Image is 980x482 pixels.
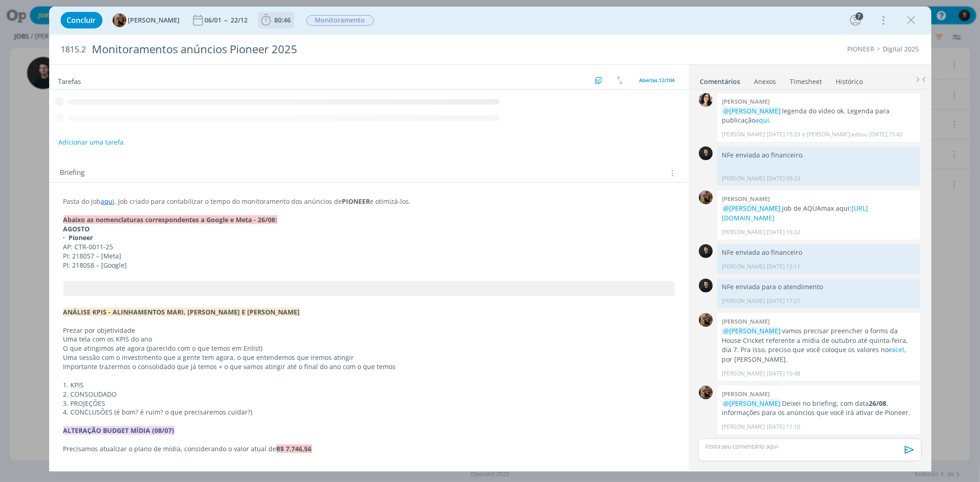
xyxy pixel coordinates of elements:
[767,423,800,431] span: [DATE] 11:10
[699,244,713,258] img: C
[63,197,101,206] span: Pasta do job
[88,38,558,61] div: Monitoramentos anúncios Pioneer 2025
[63,326,674,335] p: Prezar por objetividade
[61,45,86,55] span: 1815.2
[342,197,370,206] strong: PIONEER
[722,297,765,305] p: [PERSON_NAME]
[699,279,713,292] img: C
[802,130,867,139] span: e [PERSON_NAME] editou
[722,204,868,222] a: [URL][DOMAIN_NAME]
[205,17,224,23] div: 06/01
[767,370,800,378] span: [DATE] 10:48
[723,399,781,408] span: @[PERSON_NAME]
[306,15,374,26] button: Monitoramento
[722,228,765,236] p: [PERSON_NAME]
[63,444,674,454] p: Precisamos atualizar o plano de mídia, considerando o valor atual de
[722,130,765,139] p: [PERSON_NAME]
[723,106,781,115] span: @[PERSON_NAME]
[617,76,623,84] img: arrow-down-up.svg
[722,106,916,125] p: legenda do vídeo ok. Legenda para publicação .
[63,426,175,435] strong: ALTERAÇÃO BUDGET MÍDIA (08/07)
[723,204,781,213] span: @[PERSON_NAME]
[63,390,674,399] p: 2. CONSOLIDADO
[722,97,770,106] b: [PERSON_NAME]
[63,215,278,224] strong: Abaixo as nomenclaturas correspondentes a Google e Meta - 26/08:
[306,15,374,26] span: Monitoramento
[767,174,800,183] span: [DATE] 09:23
[231,17,250,23] div: 22/12
[767,130,800,139] span: [DATE] 15:29
[848,45,875,53] a: PIONEER
[63,344,674,353] p: O que atingimos até agora (parecido com o que temos em Enlist)
[699,313,713,327] img: A
[61,12,102,28] button: Concluir
[63,362,674,371] p: Importante trazermos o consolidado que já temos + o que vamos atingir até o final do ano com o qu...
[722,204,916,223] p: job de AQUAmax aqui:
[722,263,765,271] p: [PERSON_NAME]
[883,45,919,53] a: Digital 2025
[63,408,674,417] p: 4. CONCLUSÕES (é bom? é ruim? o que precisaremos cuidar?)
[640,77,675,84] span: Abertas 12/104
[63,261,674,270] p: PI: 218058 – [Google]
[63,353,674,362] p: Uma sessão com o investimento que a gente tem agora, o que entendemos que iremos atingir
[113,13,126,27] img: A
[277,444,312,453] strong: R$ 7.746,56
[63,335,674,344] p: Uma tela com os KPIS do ano
[63,381,674,390] p: 1. KPIS
[869,399,886,408] strong: 26/08
[722,399,916,418] p: Deixei no briefing, com data , informações para os anúncios que você irá ativar de Pioneer.
[58,134,124,151] button: Adicionar uma tarefa
[63,224,90,233] strong: AGOSTO
[755,116,769,124] a: aqui
[101,197,115,206] a: aqui
[67,17,96,24] span: Concluir
[767,228,800,236] span: [DATE] 16:32
[115,197,342,206] span: . Job criado para contabilizar o tempo do monitoramento dos anúncios de
[700,73,741,86] a: Comentários
[722,390,770,398] b: [PERSON_NAME]
[113,13,180,27] button: A[PERSON_NAME]
[889,345,904,354] a: excel
[63,252,674,261] p: PI: 218057 – [Meta]
[63,308,300,316] strong: ANÁLISE KPIS - ALINHAMENTOS MARI, [PERSON_NAME] E [PERSON_NAME]
[848,13,863,28] button: 7
[855,12,863,20] div: 7
[836,73,864,86] a: Histórico
[722,370,765,378] p: [PERSON_NAME]
[225,16,227,24] span: --
[699,191,713,204] img: A
[60,167,85,179] span: Briefing
[722,326,916,364] p: vamos precisar preencher o forms da House Cricket referente a mídia de outubro até quinta-feira, ...
[722,174,765,183] p: [PERSON_NAME]
[869,130,903,139] span: [DATE] 15:42
[63,242,674,252] p: AP: CTR-0011-25
[370,197,411,206] span: e otimizá-los.
[63,233,93,242] strong: · Pioneer
[275,16,291,24] span: 80:46
[722,151,916,160] p: NFe enviada ao financeiro.
[790,73,823,86] a: Timesheet
[63,399,674,408] p: 3. PROJEÇÕES
[722,423,765,431] p: [PERSON_NAME]
[722,282,916,291] p: NFe enviada para o atendimento
[767,263,800,271] span: [DATE] 13:11
[699,93,713,107] img: T
[722,195,770,203] b: [PERSON_NAME]
[58,75,81,86] span: Tarefas
[722,317,770,325] b: [PERSON_NAME]
[767,297,800,305] span: [DATE] 17:21
[49,6,931,471] div: dialog
[722,248,916,257] p: NFe enviada ao financeiro
[699,386,713,399] img: A
[259,13,294,28] button: 80:46
[723,326,781,335] span: @[PERSON_NAME]
[128,17,180,23] span: [PERSON_NAME]
[699,146,713,160] img: C
[754,77,776,86] div: Anexos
